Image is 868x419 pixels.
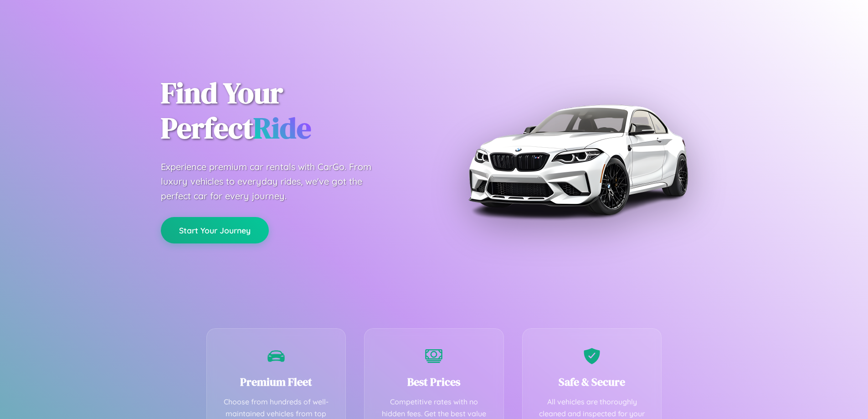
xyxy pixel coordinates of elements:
[536,374,648,389] h3: Safe & Secure
[161,217,269,243] button: Start Your Journey
[378,374,490,389] h3: Best Prices
[253,108,311,148] span: Ride
[161,160,389,203] p: Experience premium car rentals with CarGo. From luxury vehicles to everyday rides, we've got the ...
[221,374,332,389] h3: Premium Fleet
[464,46,692,274] img: Premium BMW car rental vehicle
[161,76,421,146] h1: Find Your Perfect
